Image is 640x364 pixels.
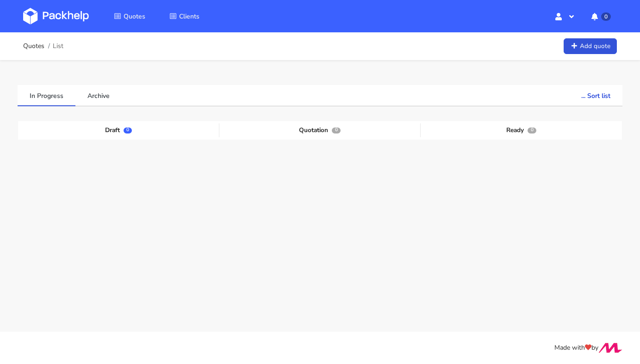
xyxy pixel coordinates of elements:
[421,123,622,137] div: Ready
[124,12,145,21] span: Quotes
[179,12,199,21] span: Clients
[332,127,340,133] span: 0
[601,12,611,21] span: 0
[75,85,122,105] a: Archive
[23,37,63,55] nav: breadcrumb
[584,8,617,24] button: 0
[528,127,536,133] span: 0
[158,8,211,24] a: Clients
[103,8,156,24] a: Quotes
[53,42,63,50] span: List
[569,85,622,105] button: ... Sort list
[219,123,421,137] div: Quotation
[124,127,132,133] span: 0
[23,42,44,50] a: Quotes
[11,343,629,353] div: Made with by
[23,8,89,24] img: Dashboard
[598,343,622,353] img: Move Closer
[18,85,75,105] a: In Progress
[18,123,219,137] div: Draft
[564,38,617,55] a: Add quote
